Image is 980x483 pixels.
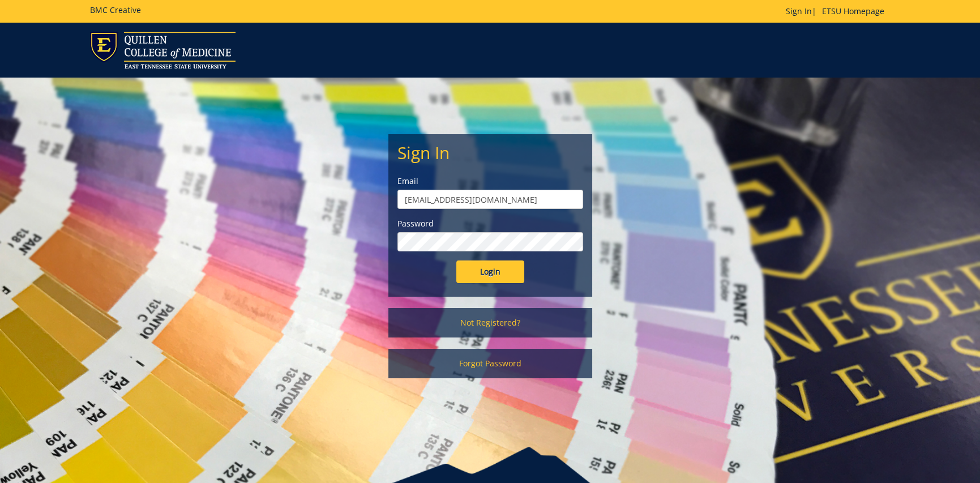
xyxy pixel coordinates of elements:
[388,308,592,337] a: Not Registered?
[816,6,890,16] a: ETSU Homepage
[397,143,583,162] h2: Sign In
[397,218,583,229] label: Password
[90,32,236,69] img: ETSU logo
[388,349,592,378] a: Forgot Password
[90,6,141,14] h5: BMC Creative
[786,6,890,17] p: |
[456,260,524,283] input: Login
[397,176,583,187] label: Email
[786,6,812,16] a: Sign In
